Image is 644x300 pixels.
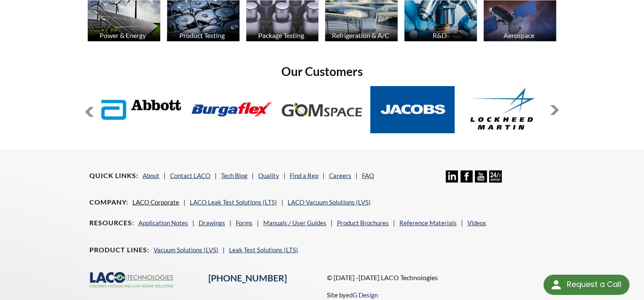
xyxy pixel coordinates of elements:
div: Refrigeration & A/C [324,31,397,39]
h4: Resources [89,219,134,227]
a: Forms [236,219,253,227]
a: Application Notes [138,219,188,227]
a: edG Design [346,291,378,299]
a: Product Brochures [337,219,389,227]
a: Product Testing [167,0,240,43]
a: Vacuum Solutions (LVS) [154,246,218,254]
a: LACO Corporate [132,198,179,206]
h4: Product Lines [89,246,149,254]
div: Request a Call [544,275,630,295]
a: Refrigeration & A/C [325,0,398,43]
a: Videos [467,219,486,227]
img: Jacobs.jpg [370,86,455,133]
a: Contact LACO [170,172,210,179]
img: Lockheed-Martin.jpg [461,86,545,133]
div: Product Testing [166,31,239,39]
img: industry_R_D_670x376.jpg [404,0,477,41]
a: Aerospace [484,0,556,43]
h2: Our Customers [84,64,560,79]
img: industry_Package_670x376.jpg [246,0,319,41]
img: GOM-Space.jpg [280,86,364,133]
a: [PHONE_NUMBER] [208,273,287,284]
h4: Company [89,198,128,207]
a: About [143,172,159,179]
a: Drawings [199,219,225,227]
div: R&D [403,31,476,39]
img: Abbott-Labs.jpg [99,86,183,133]
a: Reference Materials [399,219,457,227]
a: Package Testing [246,0,319,43]
div: Power & Energy [86,31,159,39]
h4: Quick Links [89,171,138,180]
a: LACO Vacuum Solutions (LVS) [288,198,371,206]
a: Tech Blog [221,172,248,179]
a: LACO Leak Test Solutions (LTS) [190,198,277,206]
img: Artboard_1.jpg [484,0,556,41]
div: Package Testing [245,31,318,39]
a: Manuals / User Guides [263,219,326,227]
a: Careers [329,172,351,179]
a: Find a Rep [290,172,318,179]
img: industry_ProductTesting_670x376.jpg [167,0,240,41]
img: 24/7 Support Icon [489,170,501,183]
a: Quality [258,172,279,179]
a: R&D [404,0,477,43]
a: Power & Energy [88,0,160,43]
img: round button [550,278,563,292]
img: industry_Power-2_670x376.jpg [88,0,160,41]
img: Burgaflex.jpg [189,86,274,133]
p: Site by [327,290,378,300]
a: Leak Test Solutions (LTS) [229,246,298,254]
a: FAQ [362,172,374,179]
p: © [DATE] -[DATE] LACO Technologies [327,272,555,283]
a: 24/7 Support [489,176,501,184]
div: Aerospace [482,31,555,39]
div: Request a Call [567,275,621,294]
img: industry_HVAC_670x376.jpg [325,0,398,41]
